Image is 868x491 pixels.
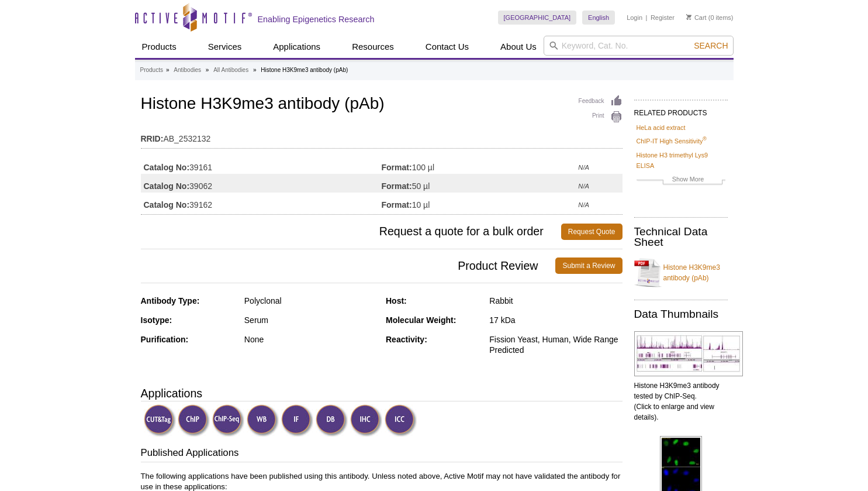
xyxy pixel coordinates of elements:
a: Products [140,65,163,75]
a: Print [579,111,623,123]
td: N/A [578,174,622,193]
strong: Antibody Type: [141,296,200,305]
img: Histone H3K9me3 antibody tested by ChIP-Seq. [634,331,743,376]
img: Immunofluorescence Validated [281,404,313,437]
strong: Catalog No: [144,181,190,191]
h2: Enabling Epigenetics Research [258,14,375,25]
img: Your Cart [686,14,691,20]
td: 50 µl [382,174,579,193]
a: About Us [493,36,544,58]
button: Search [690,40,731,51]
img: ChIP Validated [178,404,210,437]
td: 39162 [141,193,382,211]
td: 10 µl [382,193,579,211]
img: ChIP-Seq Validated [212,404,244,437]
h2: RELATED PRODUCTS [634,99,728,121]
a: English [582,11,615,25]
strong: Isotype: [141,315,172,325]
strong: Format: [382,200,412,210]
a: Resources [345,36,401,58]
td: 39161 [141,155,382,174]
td: 39062 [141,174,382,193]
div: Fission Yeast, Human, Wide Range Predicted [489,334,622,355]
strong: Molecular Weight: [386,315,456,325]
h2: Technical Data Sheet [634,226,728,248]
td: AB_2532132 [141,126,623,145]
div: None [244,334,377,345]
a: ChIP-IT High Sensitivity® [637,136,707,146]
a: Submit a Review [555,257,622,274]
sup: ® [703,136,707,142]
a: Login [627,13,642,22]
li: » [166,67,170,73]
input: Keyword, Cat. No. [544,36,734,56]
img: Western Blot Validated [247,404,279,437]
a: Show More [637,174,725,187]
div: Polyclonal [244,296,377,306]
li: (0 items) [686,11,734,25]
div: Serum [244,315,377,325]
strong: RRID: [141,133,164,144]
a: Services [201,36,249,58]
strong: Host: [386,296,407,305]
a: Contact Us [419,36,476,58]
strong: Catalog No: [144,162,190,173]
td: 100 µl [382,155,579,174]
span: Product Review [141,257,556,274]
a: Feedback [579,95,623,108]
img: Immunohistochemistry Validated [350,404,382,437]
a: Request Quote [561,224,623,240]
h2: Data Thumbnails [634,309,728,320]
a: Products [135,36,184,58]
strong: Purification: [141,335,189,344]
div: Rabbit [489,296,622,306]
span: Search [694,41,728,50]
strong: Reactivity: [386,335,427,344]
div: 17 kDa [489,315,622,325]
p: Histone H3K9me3 antibody tested by ChIP-Seq. (Click to enlarge and view details). [634,380,728,423]
img: Dot Blot Validated [316,404,348,437]
img: CUT&Tag Validated [144,404,176,437]
a: Register [651,13,675,22]
li: » [253,67,257,73]
img: Immunocytochemistry Validated [385,404,417,437]
a: HeLa acid extract [637,122,686,133]
a: All Antibodies [213,65,248,75]
a: Histone H3 trimethyl Lys9 ELISA [637,150,725,171]
a: [GEOGRAPHIC_DATA] [498,11,577,25]
span: Request a quote for a bulk order [141,224,561,240]
strong: Format: [382,162,412,173]
h1: Histone H3K9me3 antibody (pAb) [141,95,623,115]
li: | [646,11,648,25]
td: N/A [578,193,622,211]
a: Antibodies [174,65,201,75]
h3: Applications [141,384,623,402]
h3: Published Applications [141,446,623,462]
strong: Catalog No: [144,200,190,210]
a: Cart [686,13,707,22]
td: N/A [578,155,622,174]
a: Histone H3K9me3 antibody (pAb) [634,255,728,290]
a: Applications [266,36,327,58]
strong: Format: [382,181,412,191]
li: Histone H3K9me3 antibody (pAb) [261,67,348,73]
li: » [206,67,209,73]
